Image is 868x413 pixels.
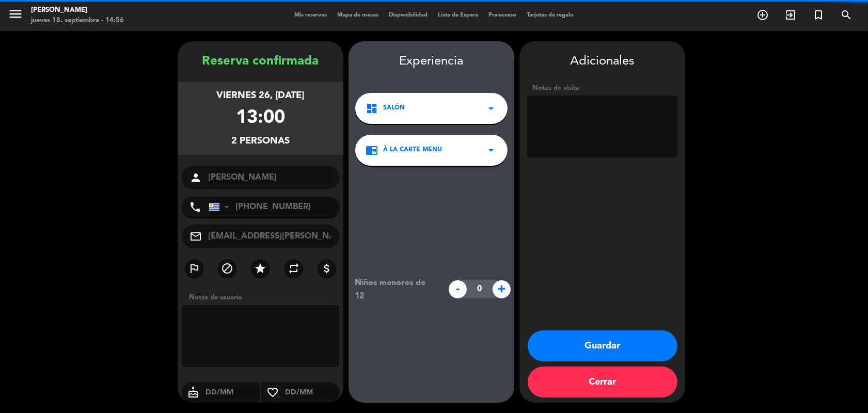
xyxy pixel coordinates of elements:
[184,292,343,303] div: Notas de usuario
[209,197,233,217] div: Uruguay: +598
[288,262,300,275] i: repeat
[321,262,333,275] i: attach_money
[289,12,332,18] span: Mis reservas
[254,262,266,275] i: star
[347,276,444,303] div: Niños menores de 12
[217,88,305,103] div: viernes 26, [DATE]
[178,52,343,72] div: Reserva confirmada
[528,367,677,398] button: Cerrar
[756,9,769,21] i: add_circle_outline
[221,262,233,275] i: block
[31,15,124,26] div: jueves 18. septiembre - 14:56
[189,201,201,213] i: phone
[366,144,378,156] i: chrome_reader_mode
[8,6,23,22] i: menu
[8,6,23,25] button: menu
[190,171,202,184] i: person
[231,134,290,149] div: 2 personas
[522,12,579,18] span: Tarjetas de regalo
[366,102,378,115] i: dashboard
[527,83,677,93] div: Notas de visita
[485,144,497,156] i: arrow_drop_down
[284,386,339,399] input: DD/MM
[527,52,677,72] div: Adicionales
[433,12,483,18] span: Lista de Espera
[383,145,442,155] span: À LA CARTE MENU
[784,9,797,21] i: exit_to_app
[332,12,384,18] span: Mapa de mesas
[483,12,522,18] span: Pre-acceso
[493,280,511,298] span: +
[261,386,284,399] i: favorite_border
[236,103,285,134] div: 13:00
[383,103,405,114] span: Salón
[528,330,677,361] button: Guardar
[182,386,204,399] i: cake
[384,12,433,18] span: Disponibilidad
[840,9,853,21] i: search
[204,386,260,399] input: DD/MM
[31,5,124,15] div: [PERSON_NAME]
[485,102,497,115] i: arrow_drop_down
[812,9,825,21] i: turned_in_not
[449,280,467,298] span: -
[349,52,514,72] div: Experiencia
[188,262,200,275] i: outlined_flag
[190,230,202,243] i: mail_outline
